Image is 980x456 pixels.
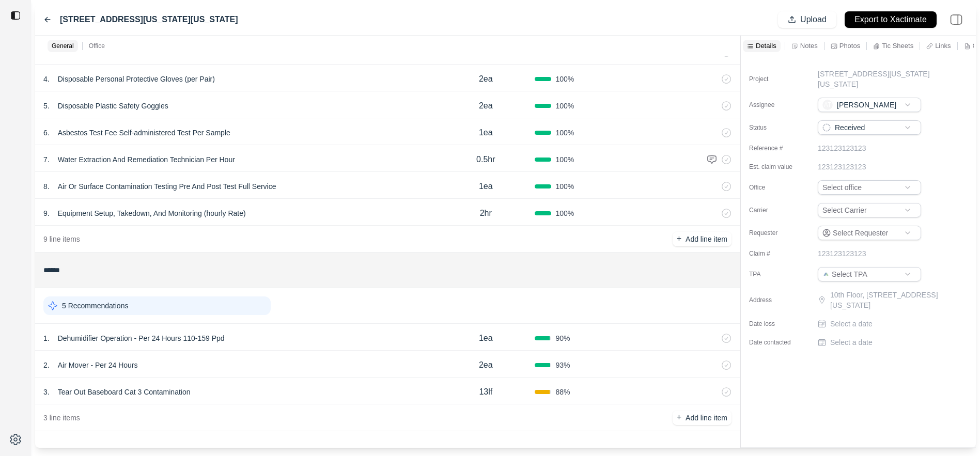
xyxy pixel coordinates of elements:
[749,296,801,304] label: Address
[43,360,50,370] p: 2 .
[707,154,717,165] img: comment
[555,333,570,343] span: 90 %
[854,14,927,26] p: Export to Xactimate
[555,181,574,192] span: 100 %
[555,101,574,111] span: 100 %
[677,233,681,245] p: +
[54,385,195,399] p: Tear Out Baseboard Cat 3 Contamination
[54,206,250,221] p: Equipment Setup, Takedown, And Monitoring (hourly Rate)
[479,100,493,112] p: 2ea
[818,69,955,89] p: [STREET_ADDRESS][US_STATE][US_STATE]
[935,41,951,50] p: Links
[749,75,801,83] label: Project
[54,179,281,194] p: Air Or Surface Contamination Testing Pre And Post Test Full Service
[882,41,913,50] p: Tic Sheets
[845,11,937,28] button: Export to Xactimate
[818,143,866,153] p: 123123123123
[800,14,827,26] p: Upload
[43,234,80,244] p: 9 line items
[749,163,801,171] label: Est. claim value
[749,183,801,192] label: Office
[756,41,776,50] p: Details
[778,11,836,28] button: Upload
[54,331,229,345] p: Dehumidifier Operation - Per 24 Hours 110-159 Ppd
[10,10,21,21] img: toggle sidebar
[800,41,818,50] p: Notes
[89,42,105,50] p: Office
[54,72,219,86] p: Disposable Personal Protective Gloves (per Pair)
[839,41,860,50] p: Photos
[43,387,50,397] p: 3 .
[43,181,50,192] p: 8 .
[60,13,238,26] label: [STREET_ADDRESS][US_STATE][US_STATE]
[52,42,74,50] p: General
[749,320,801,328] label: Date loss
[555,154,574,165] span: 100 %
[749,101,801,109] label: Assignee
[555,74,574,84] span: 100 %
[43,74,50,84] p: 4 .
[43,154,50,165] p: 7 .
[555,360,570,370] span: 93 %
[686,234,727,244] p: Add line item
[479,127,493,139] p: 1ea
[43,413,80,423] p: 3 line items
[479,359,493,371] p: 2ea
[818,248,866,259] p: 123123123123
[749,229,801,237] label: Requester
[54,152,239,167] p: Water Extraction And Remediation Technician Per Hour
[749,270,801,278] label: TPA
[479,180,493,193] p: 1ea
[673,411,732,425] button: +Add line item
[54,358,142,372] p: Air Mover - Per 24 Hours
[555,387,570,397] span: 88 %
[673,232,732,246] button: +Add line item
[749,123,801,132] label: Status
[479,73,493,85] p: 2ea
[54,125,235,140] p: Asbestos Test Fee Self-administered Test Per Sample
[43,101,50,111] p: 5 .
[62,301,128,311] p: 5 Recommendations
[555,128,574,138] span: 100 %
[818,162,866,172] p: 123123123123
[749,144,801,152] label: Reference #
[677,412,681,423] p: +
[43,333,50,343] p: 1 .
[749,249,801,258] label: Claim #
[945,8,968,31] img: right-panel.svg
[43,208,50,218] p: 9 .
[830,319,873,329] p: Select a date
[749,338,801,347] label: Date contacted
[54,99,173,113] p: Disposable Plastic Safety Goggles
[686,413,727,423] p: Add line item
[749,206,801,214] label: Carrier
[479,332,493,344] p: 1ea
[476,153,495,166] p: 0.5hr
[830,337,873,348] p: Select a date
[479,386,492,398] p: 13lf
[480,207,492,219] p: 2hr
[43,128,50,138] p: 6 .
[555,208,574,218] span: 100 %
[830,290,955,310] p: 10th Floor, [STREET_ADDRESS][US_STATE]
